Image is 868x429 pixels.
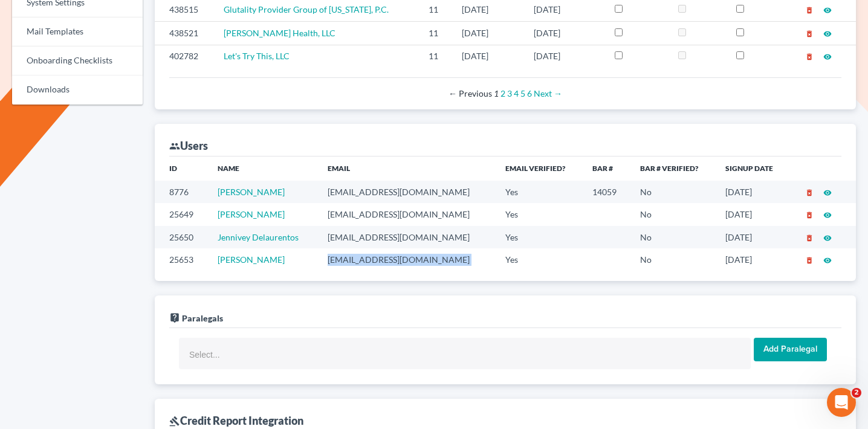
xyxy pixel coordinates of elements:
a: [PERSON_NAME] Health, LLC [224,28,335,38]
a: delete_forever [805,187,814,197]
td: No [630,248,716,271]
i: visibility [823,53,832,61]
th: Name [208,156,319,181]
i: delete_forever [805,30,814,38]
a: Downloads [12,76,143,105]
td: [DATE] [716,181,789,203]
a: visibility [823,4,832,15]
th: ID [155,156,208,181]
a: visibility [823,254,832,265]
div: Credit Report Integration [169,413,303,428]
i: visibility [823,189,832,197]
a: visibility [823,232,832,242]
th: Bar # [583,156,630,181]
a: Onboarding Checklists [12,47,143,76]
a: visibility [823,209,832,219]
i: gavel [169,416,180,427]
em: Page 1 [494,88,499,98]
th: Bar # Verified? [630,156,716,181]
td: [EMAIL_ADDRESS][DOMAIN_NAME] [318,226,496,248]
i: visibility [823,234,832,242]
td: 11 [419,22,452,45]
div: Users [169,138,208,153]
iframe: Intercom live chat [827,388,856,417]
i: live_help [169,312,180,323]
a: [PERSON_NAME] [218,187,285,197]
td: No [630,203,716,225]
td: [EMAIL_ADDRESS][DOMAIN_NAME] [318,203,496,225]
th: Email [318,156,496,181]
a: Next page [534,88,562,98]
a: delete_forever [805,232,814,242]
a: delete_forever [805,28,814,38]
a: Let's Try This, LLC [224,51,290,61]
a: Page 5 [520,88,525,98]
span: 2 [852,388,861,398]
a: Page 4 [514,88,519,98]
i: visibility [823,211,832,219]
a: Jennivey Delaurentos [218,232,299,242]
i: visibility [823,256,832,265]
a: delete_forever [805,254,814,265]
td: No [630,226,716,248]
td: Yes [496,181,583,203]
i: delete_forever [805,6,814,15]
td: [DATE] [716,203,789,225]
i: delete_forever [805,256,814,265]
th: Email Verified? [496,156,583,181]
td: 25650 [155,226,208,248]
a: Page 3 [507,88,512,98]
a: delete_forever [805,4,814,15]
i: visibility [823,6,832,15]
td: [DATE] [452,45,524,68]
td: 11 [419,45,452,68]
input: Add Paralegal [754,338,827,362]
td: 25649 [155,203,208,225]
i: delete_forever [805,211,814,219]
td: Yes [496,203,583,225]
div: Pagination [179,88,832,100]
a: Page 2 [500,88,505,98]
span: Previous page [449,88,492,98]
td: [DATE] [524,45,605,68]
td: Yes [496,248,583,271]
a: Page 6 [527,88,532,98]
a: visibility [823,187,832,197]
td: [EMAIL_ADDRESS][DOMAIN_NAME] [318,181,496,203]
i: delete_forever [805,189,814,197]
td: 14059 [583,181,630,203]
a: visibility [823,28,832,38]
a: [PERSON_NAME] [218,209,285,219]
i: group [169,141,180,152]
td: 25653 [155,248,208,271]
td: [DATE] [524,22,605,45]
td: [DATE] [716,248,789,271]
td: 8776 [155,181,208,203]
a: delete_forever [805,209,814,219]
a: delete_forever [805,51,814,61]
span: Paralegals [182,313,223,323]
td: 402782 [155,45,214,68]
a: [PERSON_NAME] [218,254,285,265]
td: Yes [496,226,583,248]
a: Glutality Provider Group of [US_STATE], P.C. [224,4,389,15]
a: Mail Templates [12,18,143,47]
a: visibility [823,51,832,61]
i: delete_forever [805,53,814,61]
td: [EMAIL_ADDRESS][DOMAIN_NAME] [318,248,496,271]
i: visibility [823,30,832,38]
td: [DATE] [716,226,789,248]
td: 438521 [155,22,214,45]
td: [DATE] [452,22,524,45]
th: Signup Date [716,156,789,181]
td: No [630,181,716,203]
i: delete_forever [805,234,814,242]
